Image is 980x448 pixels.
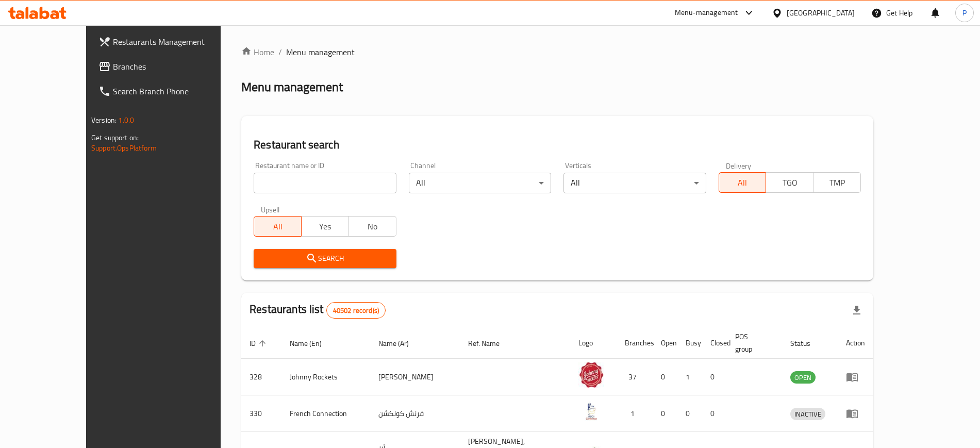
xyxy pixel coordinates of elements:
span: TMP [818,175,857,190]
a: Home [241,46,274,58]
th: Logo [570,327,617,359]
span: P [962,7,967,19]
button: Yes [301,216,349,237]
td: Johnny Rockets [281,359,370,395]
td: French Connection [281,395,370,432]
span: 1.0.0 [118,113,134,127]
th: Closed [702,327,727,359]
div: Export file [844,298,869,323]
span: All [258,219,297,234]
td: 1 [677,359,702,395]
span: OPEN [790,372,816,384]
td: 328 [241,359,281,395]
button: All [719,172,767,193]
span: Menu management [286,46,355,58]
button: Search [254,249,396,268]
th: Open [653,327,677,359]
div: [GEOGRAPHIC_DATA] [787,7,855,19]
h2: Restaurant search [254,137,861,153]
span: Name (En) [290,337,335,350]
th: Action [838,327,873,359]
span: Version: [91,113,117,127]
label: Delivery [726,162,752,169]
li: / [278,46,282,58]
a: Search Branch Phone [90,79,250,104]
td: فرنش كونكشن [370,395,460,432]
td: 0 [653,359,677,395]
span: Name (Ar) [378,337,422,350]
span: Ref. Name [468,337,513,350]
td: 37 [617,359,653,395]
span: ID [250,337,269,350]
div: All [409,173,551,193]
input: Search for restaurant name or ID.. [254,173,396,193]
td: 0 [702,395,727,432]
div: Menu [846,371,865,383]
span: No [353,219,392,234]
span: Get support on: [91,131,139,144]
td: 0 [653,395,677,432]
td: 0 [677,395,702,432]
span: Search [262,252,388,265]
button: No [348,216,396,237]
td: [PERSON_NAME] [370,359,460,395]
span: Restaurants Management [113,36,241,48]
nav: breadcrumb [241,46,873,58]
span: All [723,175,762,190]
img: French Connection [578,399,604,424]
img: Johnny Rockets [578,362,604,388]
span: Yes [306,219,345,234]
div: Menu-management [675,7,738,19]
span: Status [790,337,824,350]
span: Search Branch Phone [113,85,241,97]
div: Menu [846,407,865,420]
h2: Restaurants list [250,302,386,319]
button: All [254,216,302,237]
span: 40502 record(s) [327,306,385,316]
button: TMP [813,172,861,193]
div: Total records count [326,302,386,319]
th: Busy [677,327,702,359]
span: Branches [113,60,241,73]
div: INACTIVE [790,408,825,420]
div: All [563,173,706,193]
h2: Menu management [241,79,343,95]
a: Support.OpsPlatform [91,141,157,155]
span: TGO [770,175,809,190]
button: TGO [766,172,813,193]
span: INACTIVE [790,408,825,420]
td: 0 [702,359,727,395]
td: 1 [617,395,653,432]
label: Upsell [261,206,280,213]
span: POS group [735,330,770,355]
th: Branches [617,327,653,359]
a: Branches [90,54,250,79]
a: Restaurants Management [90,29,250,54]
td: 330 [241,395,281,432]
